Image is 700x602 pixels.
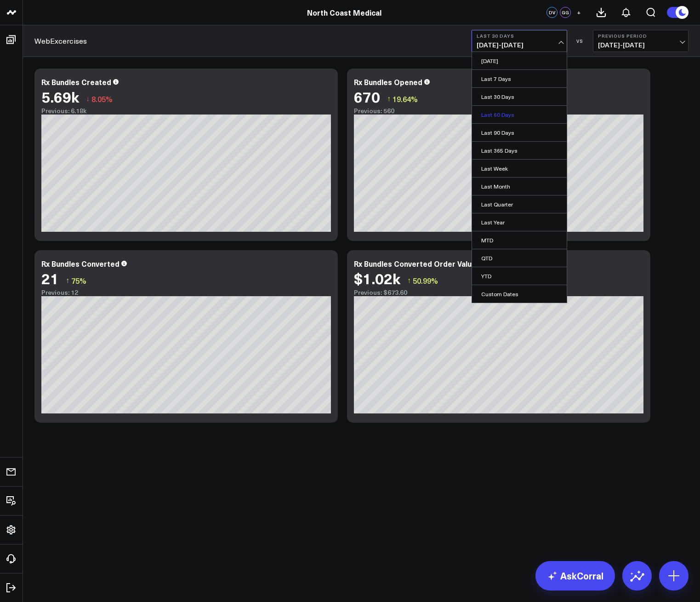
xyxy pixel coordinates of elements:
a: Last 90 Days [472,124,567,141]
a: Last Year [472,213,567,231]
div: Rx Bundles Converted [41,258,120,269]
span: 75% [71,275,86,286]
div: Previous: 560 [354,107,643,115]
span: [DATE] - [DATE] [477,41,562,49]
span: 8.05% [91,94,113,104]
div: Rx Bundles Converted Order Value [354,258,476,269]
a: Last 365 Days [472,142,567,159]
span: ↑ [387,93,391,105]
div: GG [560,7,571,18]
span: ↑ [66,275,69,287]
a: Last Quarter [472,195,567,213]
button: + [573,7,584,18]
b: Last 30 Days [477,33,562,39]
div: Previous: $673.60 [354,289,643,296]
div: $1.02k [354,270,400,287]
button: Last 30 Days[DATE]-[DATE] [472,30,567,52]
a: WebExcercises [34,36,87,46]
a: North Coast Medical [307,7,381,17]
a: MTD [472,231,567,249]
a: [DATE] [472,52,567,69]
div: 670 [354,88,380,105]
a: Last 7 Days [472,70,567,87]
div: Previous: 12 [41,289,331,296]
div: VS [572,38,588,44]
div: DV [546,7,558,18]
div: Rx Bundles Opened [354,77,422,87]
a: Last 60 Days [472,106,567,123]
span: [DATE] - [DATE] [598,41,683,49]
div: Previous: 6.18k [41,107,331,115]
a: QTD [472,249,567,267]
span: + [577,9,581,16]
div: Rx Bundles Created [41,77,111,87]
a: Custom Dates [472,285,567,303]
span: 19.64% [393,94,418,104]
a: YTD [472,267,567,285]
button: Previous Period[DATE]-[DATE] [593,30,689,52]
div: 21 [41,270,59,287]
span: ↓ [86,93,90,105]
a: Last Month [472,178,567,195]
span: ↑ [407,275,411,287]
div: 5.69k [41,88,79,105]
a: Last Week [472,160,567,177]
a: AskCorral [535,561,615,591]
b: Previous Period [598,33,683,39]
a: Last 30 Days [472,88,567,105]
span: 50.99% [413,275,438,286]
